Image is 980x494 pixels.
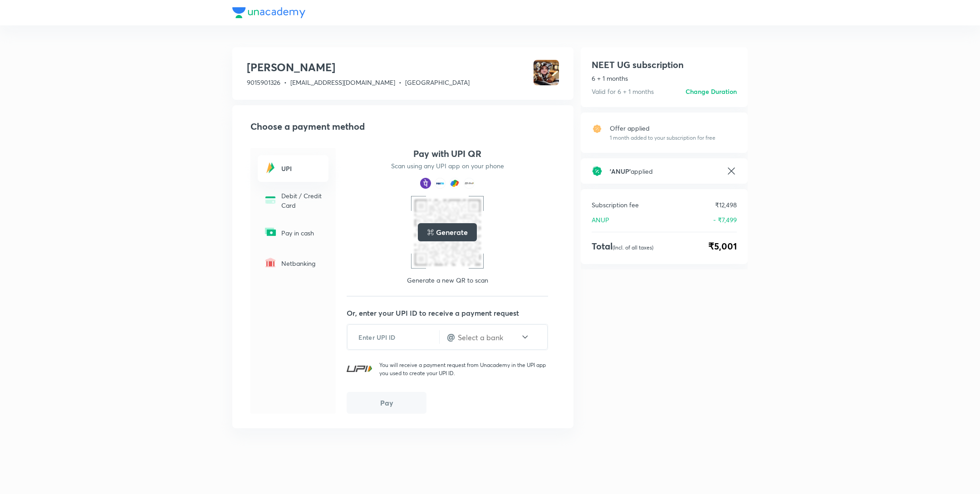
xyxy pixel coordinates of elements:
span: [GEOGRAPHIC_DATA] [405,78,470,87]
span: • [284,78,287,87]
img: - [263,225,278,239]
p: Or, enter your UPI ID to receive a payment request [347,308,559,318]
img: offer [592,123,603,134]
p: ₹12,498 [715,200,737,210]
button: Pay [347,392,426,414]
h6: UPI [281,164,323,173]
input: Select a bank [457,332,520,342]
h5: Generate [436,227,467,238]
h4: Pay with UPI QR [413,148,481,160]
p: Debit / Credit Card [281,191,323,210]
p: ANUP [592,215,609,225]
h4: Total [592,240,653,253]
img: - [263,255,278,270]
input: Enter UPI ID [348,326,439,348]
h3: [PERSON_NAME] [247,60,470,74]
h6: Change Duration [686,87,737,96]
span: ' ANUP ' [610,167,631,176]
img: - [263,161,278,175]
h6: applied [610,166,719,176]
h4: @ [447,330,455,344]
h2: Choose a payment method [250,120,559,133]
p: Pay in cash [281,228,323,238]
p: Generate a new QR to scan [407,276,488,285]
img: UPI [347,366,372,372]
p: - ₹7,499 [713,215,737,225]
img: Avatar [534,60,559,85]
img: payment method [464,178,475,189]
p: Scan using any UPI app on your phone [391,161,504,171]
p: Offer applied [610,123,715,133]
span: [EMAIL_ADDRESS][DOMAIN_NAME] [290,78,395,87]
p: 6 + 1 months [592,73,737,83]
p: (Incl. of all taxes) [612,244,653,251]
img: - [263,193,278,207]
p: Subscription fee [592,200,639,210]
p: Valid for 6 + 1 months [592,87,654,96]
img: payment method [420,178,431,189]
img: payment method [435,178,446,189]
span: ₹5,001 [708,240,737,253]
img: payment method [449,178,460,189]
p: You will receive a payment request from Unacademy in the UPI app you used to create your UPI ID. [379,361,548,377]
h1: NEET UG subscription [592,58,684,72]
p: Netbanking [281,259,323,268]
span: 9015901326 [247,78,280,87]
p: 1 month added to your subscription for free [610,134,715,142]
span: • [399,78,402,87]
img: loading.. [427,229,434,236]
